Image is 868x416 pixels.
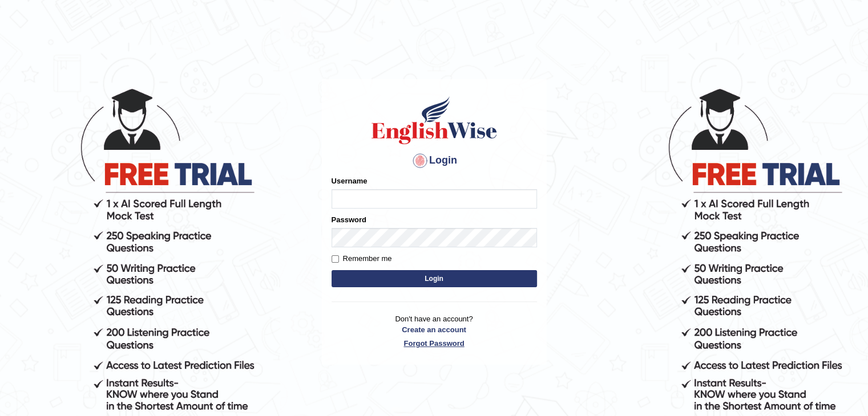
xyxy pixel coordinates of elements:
img: Logo of English Wise sign in for intelligent practice with AI [369,95,499,146]
h4: Login [332,152,537,170]
a: Create an account [332,324,537,335]
label: Username [332,176,368,186]
label: Password [332,214,366,225]
button: Login [332,270,537,287]
p: Don't have an account? [332,313,537,349]
input: Remember me [332,255,339,263]
label: Remember me [332,253,392,264]
a: Forgot Password [332,338,537,349]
